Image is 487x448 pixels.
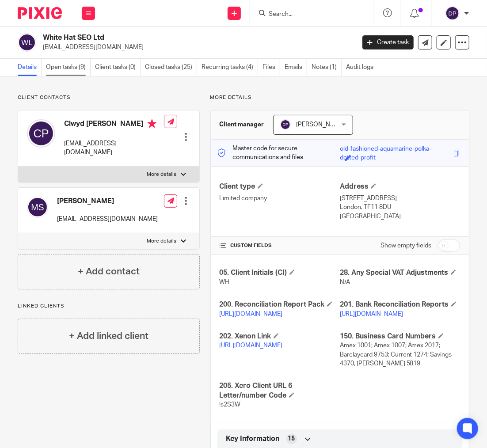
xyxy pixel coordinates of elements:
a: Create task [362,35,414,49]
h4: Address [340,182,460,191]
label: Show empty fields [380,241,431,250]
p: More details [147,238,176,245]
h4: + Add contact [78,265,140,278]
img: svg%3E [445,6,460,20]
span: N/A [340,279,350,285]
a: Audit logs [346,59,378,76]
a: Open tasks (9) [46,59,91,76]
h4: 201. Bank Reconciliation Reports [340,300,460,309]
img: svg%3E [27,119,55,148]
img: svg%3E [27,197,48,218]
h4: 05. Client Initials (CI) [220,268,340,277]
p: London, TF11 8DU [340,203,460,212]
p: [EMAIL_ADDRESS][DOMAIN_NAME] [43,43,349,52]
h3: Client manager [220,120,264,129]
h4: 200. Reconciliation Report Pack [220,300,340,309]
p: [STREET_ADDRESS] [340,194,460,203]
p: [GEOGRAPHIC_DATA] [340,212,460,221]
a: [URL][DOMAIN_NAME] [340,311,403,317]
input: Search [268,11,347,19]
img: svg%3E [280,119,291,130]
h4: CUSTOM FIELDS [220,242,340,249]
p: Limited company [220,194,340,203]
p: Client contacts [18,94,200,101]
span: Amex 1001; Amex 1007; Amex 2017; Barclaycard 9753; Current 1274; Savings 4370, [PERSON_NAME] 5819 [340,342,452,367]
a: Recurring tasks (4) [202,59,258,76]
p: Linked clients [18,303,200,310]
p: [EMAIL_ADDRESS][DOMAIN_NAME] [57,215,158,224]
div: old-fashioned-aquamarine-polka-dotted-profit [340,144,451,155]
span: Key Information [226,434,280,444]
a: Client tasks (0) [95,59,141,76]
h4: 205. Xero Client URL 6 Letter/number Code [220,381,340,400]
a: Details [18,59,42,76]
img: Pixie [18,7,62,19]
h4: Client type [220,182,340,191]
span: WH [220,279,230,285]
p: More details [147,171,176,178]
h4: 202. Xenon Link [220,332,340,341]
a: Emails [285,59,307,76]
i: Primary [148,119,156,128]
p: [EMAIL_ADDRESS][DOMAIN_NAME] [64,139,164,157]
a: Notes (1) [312,59,342,76]
h4: 28. Any Special VAT Adjustments [340,268,460,277]
h4: Clwyd [PERSON_NAME] [64,119,164,130]
p: More details [210,94,469,101]
h2: White Hat SEO Ltd [43,33,288,42]
a: Closed tasks (25) [145,59,197,76]
a: [URL][DOMAIN_NAME] [220,311,283,317]
h4: [PERSON_NAME] [57,197,158,206]
p: Master code for secure communications and files [217,144,340,162]
span: 15 [288,434,295,443]
span: !s2S3W [220,402,241,408]
a: [URL][DOMAIN_NAME] [220,342,283,349]
span: [PERSON_NAME] [297,121,345,128]
img: svg%3E [18,33,36,52]
a: Files [263,59,280,76]
h4: + Add linked client [69,329,148,343]
h4: 150. Business Card Numbers [340,332,460,341]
